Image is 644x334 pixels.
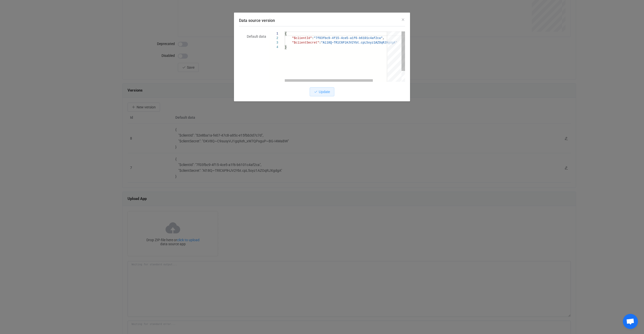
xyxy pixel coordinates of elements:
[321,41,397,45] span: "Al18Q~TRlC6PlHJV2Ybt.cpL5oyz1AZOqRJXgdgA"
[292,36,312,40] span: "$clientId"
[239,18,275,23] span: Data source version
[312,36,314,40] span: :
[269,45,278,50] div: 4
[269,31,278,36] div: 1
[285,32,287,35] span: {
[383,36,384,40] span: ,
[319,90,330,94] span: Update
[623,314,638,329] div: Open chat
[269,40,278,45] div: 3
[234,13,410,101] div: Data source version
[401,18,405,22] button: Close
[239,31,269,41] label: Default data
[319,41,321,45] span: :
[292,41,319,45] span: "$clientSecret"
[269,36,278,40] div: 2
[314,36,383,40] span: "7f03fbc9-4f15-4ce5-a1f6-b6101c4af2ca"
[310,87,334,96] button: Update
[285,46,287,49] span: }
